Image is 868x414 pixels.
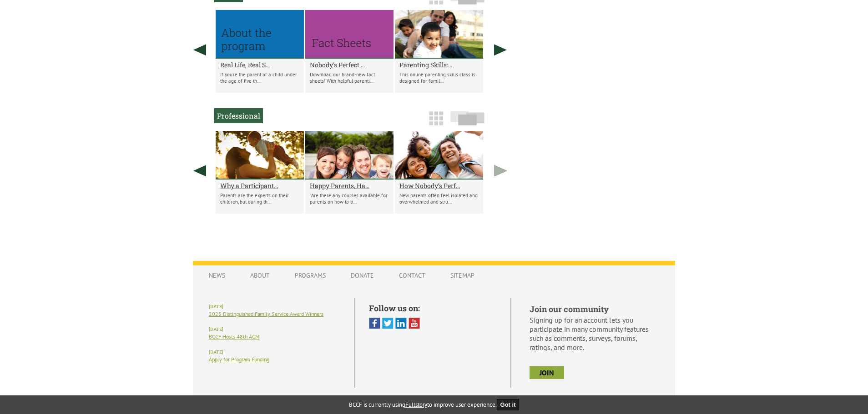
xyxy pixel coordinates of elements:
a: Parenting Skills:... [399,60,479,69]
li: How Nobody’s Perfect Parenting Helps Families: An Interview with Facilitator Carmen Contreras [395,131,483,214]
h6: [DATE] [209,349,341,355]
a: Donate [342,267,383,284]
img: Linked In [395,318,407,329]
p: Signing up for an account lets you participate in many community features such as comments, surve... [530,315,659,352]
a: How Nobody’s Perf... [399,181,479,190]
a: Happy Parents, Ha... [310,181,389,190]
a: Apply for Program Funding [209,356,269,363]
li: Parenting Skills: 0-5 [395,10,483,93]
img: You Tube [409,318,420,329]
a: About [241,267,279,284]
a: Sitemap [441,267,484,284]
a: Nobody's Perfect ... [310,60,389,69]
a: Programs [286,267,335,284]
p: If you’re the parent of a child under the age of five th... [220,71,299,84]
img: Facebook [369,318,380,329]
a: Slide View [448,115,487,130]
a: Real Life, Real S... [220,60,299,69]
h6: [DATE] [209,304,341,309]
h6: [DATE] [209,326,341,332]
li: Nobody's Perfect Fact Sheets [305,10,394,93]
li: Happy Parents, Happy Kids [305,131,394,214]
img: grid-icon.png [429,111,443,125]
p: This online parenting skills class is designed for famil... [399,71,479,84]
p: Download our brand-new fact sheets! With helpful parenti... [310,71,389,84]
a: BCCF Hosts 48th AGM [209,333,259,340]
a: Fullstory [405,401,427,409]
h5: Follow us on: [369,303,497,314]
a: News [200,267,234,284]
p: Parents are the experts on their children, but during th... [220,192,299,205]
h2: Professional [214,108,263,123]
a: Contact [390,267,434,284]
a: Grid View [426,115,446,130]
a: join [530,366,564,379]
a: 2025 Distinguished Family Service Award Winners [209,310,323,317]
img: Twitter [382,318,394,329]
li: Why a Participant-Centred Approach to Parent Education Works [216,131,304,214]
p: New parents often feel isolated and overwhelmed and stru... [399,192,479,205]
li: Real Life, Real Support for Positive Parenting [216,10,304,93]
p: “Are there any courses available for parents on how to b... [310,192,389,205]
img: slide-icon.png [450,111,484,125]
a: Why a Participant... [220,181,299,190]
button: Got it [497,399,520,410]
h5: Join our community [530,304,659,314]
